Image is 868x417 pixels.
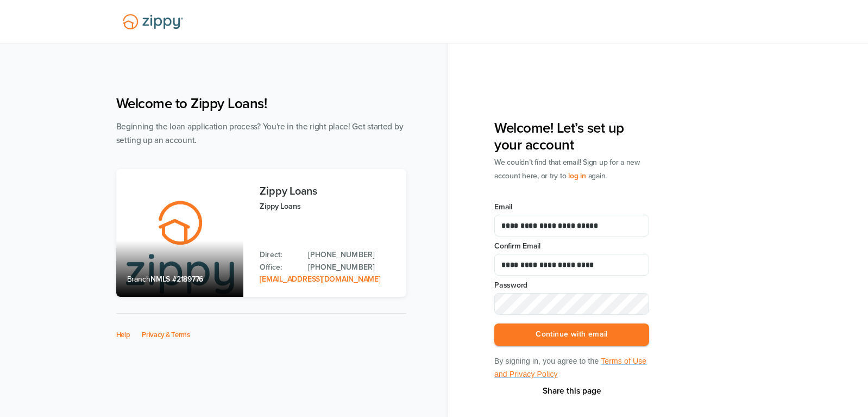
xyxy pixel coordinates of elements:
[494,215,649,236] input: Email Address
[150,275,203,284] span: NMLS #2189776
[260,249,297,261] p: Direct:
[260,262,297,273] p: Office:
[494,354,649,381] p: By signing in, you agree to the
[494,241,649,252] label: Confirm Email
[116,9,190,34] img: Lender Logo
[494,120,649,153] h3: Welcome! Let’s set up your account
[568,171,586,181] span: log in
[260,185,395,197] h3: Zippy Loans
[494,293,649,315] input: Input Password
[116,122,404,145] span: Beginning the loan application process? You're in the right place! Get started by setting up an a...
[494,156,649,183] p: We couldn’t find that email! Sign up for a new account here, or try to again.
[539,385,605,396] button: Share This Page
[142,331,190,339] a: Privacy & Terms
[127,275,151,284] span: Branch
[494,202,649,213] label: Email
[494,280,649,291] label: Password
[116,95,406,112] h1: Welcome to Zippy Loans!
[494,254,649,276] input: Confirm Email
[260,200,395,213] p: Zippy Loans
[308,262,395,273] a: Office Phone: 512-975-2947
[308,249,395,261] a: Direct Phone: 512-975-2947
[260,275,380,284] a: Email Address: zippyguide@zippymh.com
[494,323,649,346] button: Continue with email
[116,331,130,339] a: Help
